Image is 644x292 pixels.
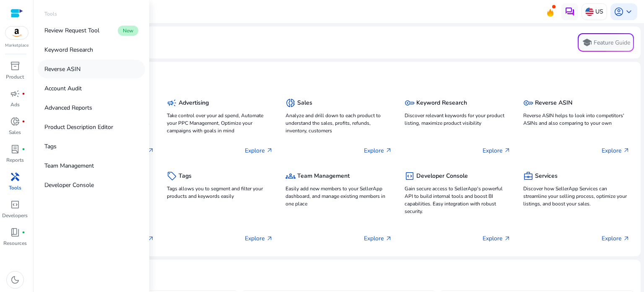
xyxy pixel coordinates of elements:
[6,156,24,164] p: Reports
[44,26,99,35] p: Review Request Tool
[10,89,20,99] span: campaign
[148,235,154,242] span: arrow_outward
[405,98,415,108] span: key
[623,147,630,154] span: arrow_outward
[5,26,28,39] img: amazon.svg
[416,173,468,180] h5: Developer Console
[578,33,634,52] button: schoolFeature Guide
[6,73,24,81] p: Product
[286,171,296,181] span: groups
[594,39,630,47] p: Feature Guide
[297,173,350,180] h5: Team Management
[44,181,94,189] p: Developer Console
[2,212,28,219] p: Developers
[266,147,273,154] span: arrow_outward
[405,112,511,127] p: Discover relevant keywords for your product listing, maximize product visibility
[286,112,392,134] p: Analyze and drill down to each product to understand the sales, profits, refunds, inventory, cust...
[624,7,634,17] span: keyboard_arrow_down
[523,171,533,181] span: business_center
[504,147,511,154] span: arrow_outward
[523,185,630,208] p: Discover how SellerApp Services can streamline your selling process, optimize your listings, and ...
[245,234,273,243] p: Explore
[595,4,603,19] p: US
[44,123,113,132] p: Product Description Editor
[179,100,209,107] h5: Advertising
[179,173,192,180] h5: Tags
[416,100,467,107] h5: Keyword Research
[582,37,592,47] span: school
[405,185,511,215] p: Gain secure access to SellerApp's powerful API to build internal tools and boost BI capabilities....
[364,234,392,243] p: Explore
[483,234,511,243] p: Explore
[504,235,511,242] span: arrow_outward
[10,200,20,210] span: code_blocks
[22,231,25,234] span: fiber_manual_record
[9,184,21,192] p: Tools
[535,173,558,180] h5: Services
[44,45,93,54] p: Keyword Research
[614,7,624,17] span: account_circle
[167,171,177,181] span: sell
[22,120,25,123] span: fiber_manual_record
[286,185,392,208] p: Easily add new members to your SellerApp dashboard, and manage existing members in one place
[286,98,296,108] span: donut_small
[167,185,273,200] p: Tags allows you to segment and filter your products and keywords easily
[535,100,572,107] h5: Reverse ASIN
[385,147,392,154] span: arrow_outward
[22,92,25,95] span: fiber_manual_record
[9,129,21,136] p: Sales
[266,235,273,242] span: arrow_outward
[523,98,533,108] span: key
[602,146,630,155] p: Explore
[10,227,20,237] span: book_4
[483,146,511,155] p: Explore
[167,112,273,134] p: Take control over your ad spend, Automate your PPC Management, Optimize your campaigns with goals...
[10,144,20,154] span: lab_profile
[623,235,630,242] span: arrow_outward
[10,116,20,126] span: donut_small
[5,42,29,49] p: Marketplace
[44,142,57,151] p: Tags
[405,171,415,181] span: code_blocks
[167,98,177,108] span: campaign
[3,239,27,247] p: Resources
[245,146,273,155] p: Explore
[523,112,630,127] p: Reverse ASIN helps to look into competitors' ASINs and also comparing to your own
[118,26,138,36] span: New
[602,234,630,243] p: Explore
[10,172,20,182] span: handyman
[44,84,82,93] p: Account Audit
[22,147,25,151] span: fiber_manual_record
[364,146,392,155] p: Explore
[148,147,154,154] span: arrow_outward
[44,10,57,18] p: Tools
[10,61,20,71] span: inventory_2
[10,275,20,285] span: dark_mode
[385,235,392,242] span: arrow_outward
[44,103,92,112] p: Advanced Reports
[585,8,594,16] img: us.svg
[44,161,94,170] p: Team Management
[297,100,312,107] h5: Sales
[10,101,20,108] p: Ads
[44,65,80,74] p: Reverse ASIN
